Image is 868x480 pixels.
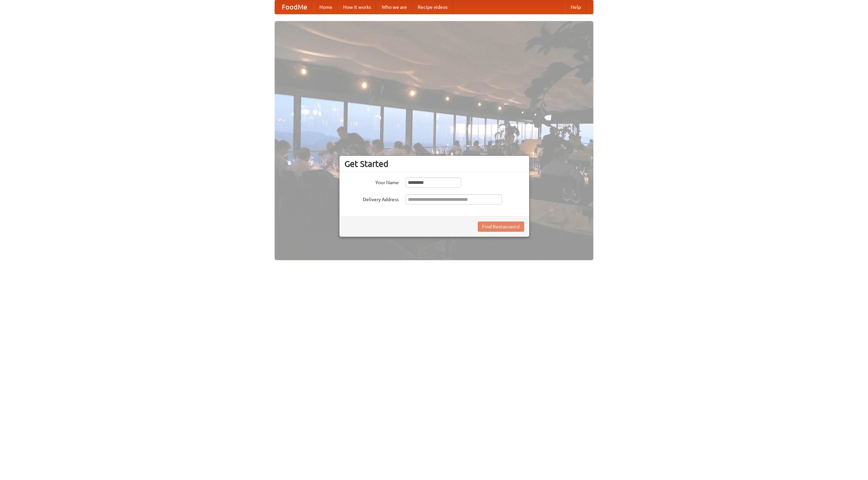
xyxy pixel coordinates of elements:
a: Who we are [376,0,412,14]
button: Find Restaurants! [478,222,524,232]
label: Delivery Address [344,194,399,203]
a: How it works [338,0,376,14]
a: Home [314,0,338,14]
a: Recipe videos [412,0,453,14]
h3: Get Started [344,159,524,169]
label: Your Name [344,177,399,186]
a: Help [565,0,586,14]
a: FoodMe [275,0,314,14]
